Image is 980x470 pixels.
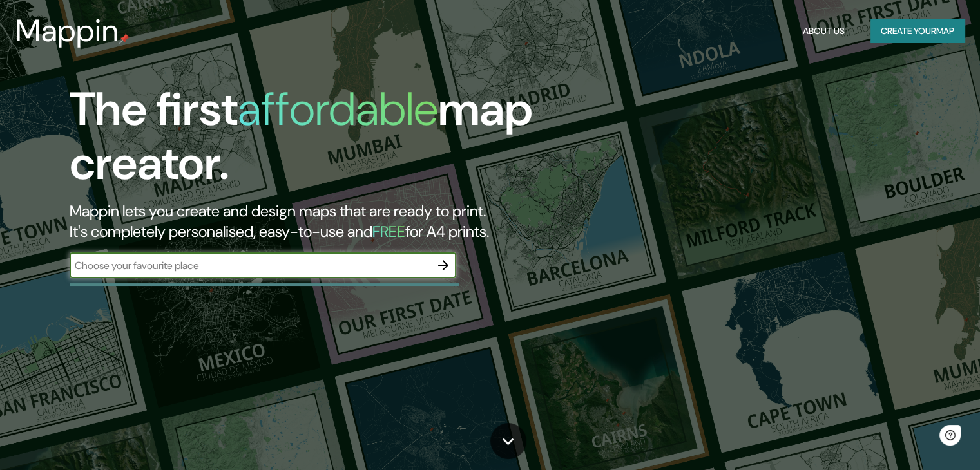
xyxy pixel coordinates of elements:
[372,221,405,241] h5: FREE
[70,258,430,273] input: Choose your favourite place
[798,19,850,43] button: About Us
[15,13,119,49] h3: Mappin
[865,420,966,456] iframe: Help widget launcher
[119,33,130,44] img: mappin-pin
[238,79,438,139] h1: affordable
[70,82,560,201] h1: The first map creator.
[70,201,560,242] h2: Mappin lets you create and design maps that are ready to print. It's completely personalised, eas...
[870,19,965,43] button: Create yourmap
